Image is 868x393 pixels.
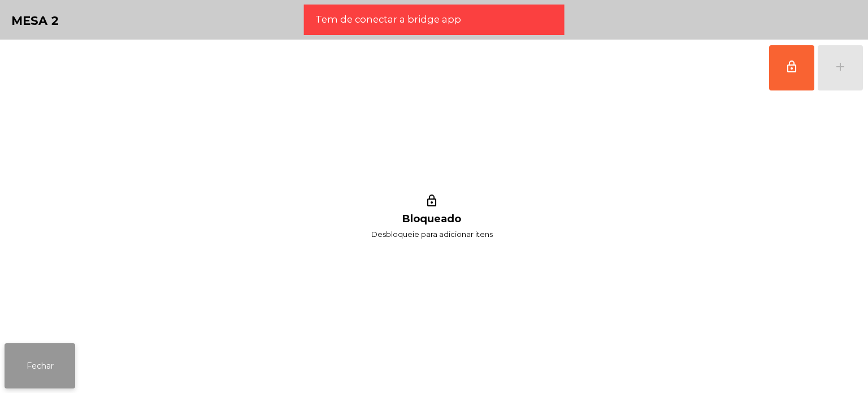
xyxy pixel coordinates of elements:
h4: Mesa 2 [11,12,59,29]
i: lock_outline [423,194,440,211]
button: Fechar [5,343,75,388]
h1: Bloqueado [402,213,461,225]
button: lock_outline [769,45,814,90]
span: Desbloqueie para adicionar itens [371,227,493,241]
span: lock_outline [785,60,798,74]
span: Tem de conectar a bridge app [315,12,461,27]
